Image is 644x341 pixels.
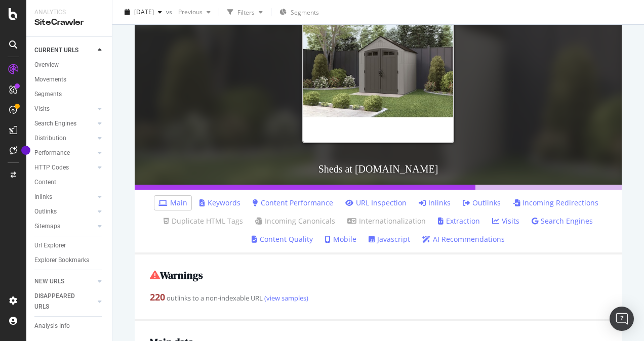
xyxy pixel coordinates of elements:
[174,8,203,16] span: Previous
[34,74,66,85] div: Movements
[438,216,480,226] a: Extraction
[463,198,501,208] a: Outlinks
[422,234,505,244] a: AI Recommendations
[166,8,174,16] span: vs
[532,216,593,226] a: Search Engines
[34,45,78,56] div: CURRENT URLS
[34,177,105,188] a: Content
[610,307,634,331] div: Open Intercom Messenger
[255,216,335,226] a: Incoming Canonicals
[174,4,215,20] button: Previous
[34,276,95,287] a: NEW URLS
[34,206,95,217] a: Outlinks
[237,8,255,16] div: Filters
[21,146,30,155] div: Tooltip anchor
[275,4,323,20] button: Segments
[34,221,60,232] div: Sitemaps
[34,255,89,266] div: Explorer Bookmarks
[34,221,95,232] a: Sitemaps
[345,198,407,208] a: URL Inspection
[34,60,105,70] a: Overview
[150,291,165,303] strong: 220
[34,60,59,70] div: Overview
[199,198,240,208] a: Keywords
[34,206,57,217] div: Outlinks
[34,291,86,312] div: DISAPPEARED URLS
[34,17,104,28] div: SiteCrawler
[164,216,243,226] a: Duplicate HTML Tags
[150,270,607,281] h2: Warnings
[34,89,62,100] div: Segments
[34,104,50,114] div: Visits
[34,74,105,85] a: Movements
[34,45,95,56] a: CURRENT URLS
[34,192,52,202] div: Inlinks
[34,240,105,251] a: Url Explorer
[252,234,313,244] a: Content Quality
[34,133,66,144] div: Distribution
[34,276,64,287] div: NEW URLS
[34,162,69,173] div: HTTP Codes
[34,255,105,266] a: Explorer Bookmarks
[325,234,356,244] a: Mobile
[34,118,95,129] a: Search Engines
[150,291,607,304] div: outlinks to a non-indexable URL
[134,8,154,16] span: 2025 Aug. 30th
[34,104,95,114] a: Visits
[135,153,622,185] h3: Sheds at [DOMAIN_NAME]
[120,4,166,20] button: [DATE]
[34,291,95,312] a: DISAPPEARED URLS
[34,8,104,17] div: Analytics
[34,192,95,202] a: Inlinks
[263,293,308,303] a: (view samples)
[253,198,333,208] a: Content Performance
[34,118,76,129] div: Search Engines
[34,177,56,188] div: Content
[291,8,319,17] span: Segments
[34,148,95,158] a: Performance
[158,198,187,208] a: Main
[34,148,70,158] div: Performance
[34,321,70,331] div: Analysis Info
[419,198,451,208] a: Inlinks
[492,216,519,226] a: Visits
[34,321,105,331] a: Analysis Info
[34,240,66,251] div: Url Explorer
[34,162,95,173] a: HTTP Codes
[223,4,267,20] button: Filters
[347,216,426,226] a: Internationalization
[369,234,410,244] a: Javascript
[34,133,95,144] a: Distribution
[34,89,105,100] a: Segments
[513,198,598,208] a: Incoming Redirections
